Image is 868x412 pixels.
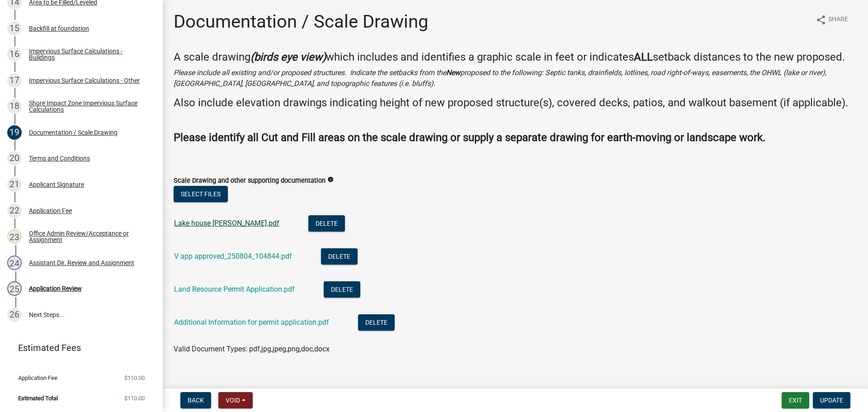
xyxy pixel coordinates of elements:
div: Office Admin Review/Acceptance or Assignment [29,230,148,243]
a: Land Resource Permit Application.pdf [174,285,295,294]
div: 21 [7,177,22,192]
div: 23 [7,229,22,244]
span: $110.00 [124,375,145,381]
i: Please include all existing and/or proposed structures. Indicate the setbacks from the proposed t... [174,68,826,88]
strong: ALL [634,51,653,63]
span: Void [226,397,240,404]
button: shareShare [808,11,855,28]
div: Backfill at foundation [29,25,89,32]
span: $110.00 [124,395,145,401]
button: Exit [782,392,809,408]
button: Delete [324,281,360,298]
a: Additional Information for permit application.pdf [174,318,329,327]
div: Application Review [29,285,82,292]
button: Back [180,392,211,408]
button: Update [813,392,850,408]
i: info [327,176,334,183]
label: Scale Drawing and other supporting documentation [174,178,325,184]
div: 22 [7,204,22,218]
h4: Also include elevation drawings indicating height of new proposed structure(s), covered decks, pa... [174,96,857,109]
span: Estimated Total [18,395,58,401]
strong: New [446,68,460,77]
button: Delete [321,248,358,265]
div: 26 [7,308,22,322]
div: Impervious Surface Calculations - Other [29,77,140,84]
a: V app approved_250804_104844.pdf [174,252,292,260]
a: Lake house [PERSON_NAME].pdf [174,219,279,227]
div: Impervious Surface Calculations - Buildings [29,48,148,61]
span: Valid Document Types: pdf,jpg,jpeg,png,doc,docx [174,345,330,353]
div: 20 [7,151,22,166]
div: Documentation / Scale Drawing [29,129,118,136]
strong: Please identify all Cut and Fill areas on the scale drawing or supply a separate drawing for eart... [174,131,765,144]
span: Back [188,397,204,404]
div: Terms and Conditions [29,155,90,161]
div: 18 [7,99,22,114]
button: Delete [358,314,395,331]
h4: A scale drawing which includes and identifies a graphic scale in feet or indicates setback distan... [174,51,857,64]
wm-modal-confirm: Delete Document [308,220,345,228]
strong: (birds eye view) [250,51,326,63]
wm-modal-confirm: Delete Document [324,286,360,294]
a: Estimated Fees [7,339,148,357]
span: Update [820,397,843,404]
div: 15 [7,21,22,36]
div: Applicant Signature [29,181,84,188]
div: Application Fee [29,208,72,214]
i: share [816,14,826,25]
div: 25 [7,281,22,296]
button: Void [218,392,253,408]
h1: Documentation / Scale Drawing [174,11,428,33]
span: Application Fee [18,375,57,381]
button: Select files [174,186,228,202]
div: 19 [7,125,22,140]
wm-modal-confirm: Delete Document [358,319,395,327]
span: Share [828,14,848,25]
wm-modal-confirm: Delete Document [321,253,358,261]
div: 24 [7,256,22,270]
button: Delete [308,215,345,232]
div: 16 [7,47,22,62]
div: Assistant Dir. Review and Assignment [29,260,134,266]
div: Shore Impact Zone Impervious Surface Calculations [29,100,148,113]
div: 17 [7,73,22,88]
